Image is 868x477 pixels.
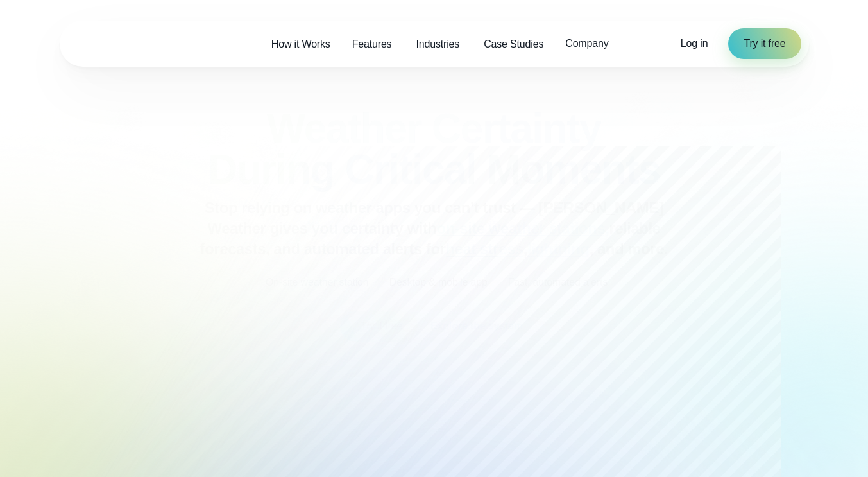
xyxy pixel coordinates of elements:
[260,31,341,57] a: How it Works
[681,36,708,51] a: Log in
[473,31,554,57] a: Case Studies
[416,37,459,52] span: Industries
[681,38,708,49] span: Log in
[744,36,785,51] span: Try it free
[484,37,543,52] span: Case Studies
[352,37,392,52] span: Features
[565,36,608,51] span: Company
[728,28,801,59] a: Try it free
[271,37,330,52] span: How it Works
